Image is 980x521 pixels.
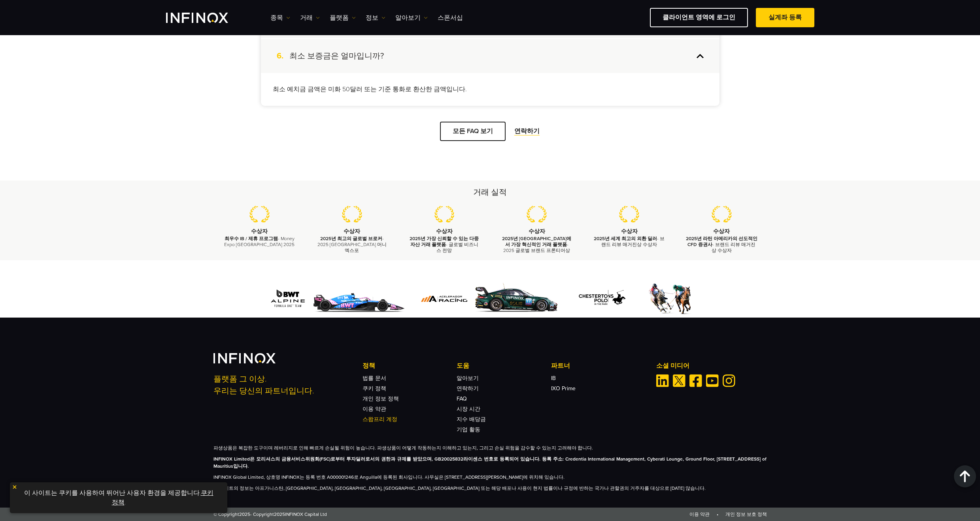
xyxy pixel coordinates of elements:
a: INFINOX Logo [166,13,247,23]
strong: 수상자 [436,228,453,235]
a: 개인 정보 보호 정책 [725,512,767,517]
strong: 최우수 IB / 제휴 프로그램 [225,236,278,241]
a: 시장 시간 [457,406,480,412]
a: 거래 [300,13,320,23]
a: 종목 [270,13,290,23]
a: 이용 약관 [363,406,386,412]
a: 쿠키 정책 [363,385,386,392]
span: 2025 [239,512,250,517]
strong: 2025년 세계 최고의 외환 딜러 [594,236,657,241]
span: © Copyright - Copyright INFINOX Capital Ltd [213,511,327,518]
strong: 2025년 [GEOGRAPHIC_DATA]에서 가장 혁신적인 거래 플랫폼 [502,236,571,247]
a: IB [551,375,556,382]
p: 도움 [457,361,551,371]
a: FAQ [457,395,467,402]
span: 2025 [274,512,285,517]
a: 연락하기 [457,385,479,392]
h4: 최소 보증금은 얼마입니까? [289,51,384,61]
strong: 2025년 가장 신뢰할 수 있는 다중 자산 거래 플랫폼 [410,236,479,247]
a: 알아보기 [395,13,428,23]
a: 실계좌 등록 [756,8,814,27]
a: 모든 FAQ 보기 [440,122,506,141]
a: Linkedin [656,374,669,387]
a: 클라이언트 영역에 로그인 [650,8,748,27]
a: 플랫폼 [330,13,356,23]
strong: 수상자 [621,228,638,235]
strong: 수상자 [344,228,360,235]
strong: 2025년 최고의 글로벌 브로커 [320,236,382,241]
p: 소셜 미디어 [656,361,767,371]
p: - 브랜드 리뷰 매거진상 수상자 [685,236,758,254]
a: 지수 배당금 [457,416,486,423]
a: 개인 정보 정책 [363,395,399,402]
h2: 거래 실적 [213,187,767,198]
a: 기업 활동 [457,426,480,433]
p: 최소 예치금 금액은 미화 50달러 또는 기준 통화로 환산한 금액입니다. [273,85,708,94]
p: - 글로벌 비즈니스 전망 [408,236,481,254]
p: INFINOX Global Limited, 상호명 INFINOX는 등록 번호 A000001246로 Anguilla에 등록된 회사입니다. 사무실은 [STREET_ADDRESS]... [213,474,767,481]
p: 파트너 [551,361,645,371]
p: 이 사이트는 쿠키를 사용하여 뛰어난 사용자 환경을 제공합니다. . [14,486,223,509]
p: - 2025 [GEOGRAPHIC_DATA] 머니 엑스포 [315,236,388,254]
img: yellow close icon [12,484,17,490]
strong: 수상자 [251,228,268,235]
strong: 수상자 [713,228,730,235]
p: 파생상품은 복잡한 도구이며 레버리지로 인해 빠르게 손실될 위험이 높습니다. 파생상품이 어떻게 작동하는지 이해하고 있는지, 그리고 손실 위험을 감수할 수 있는지 고려해야 합니다. [213,444,767,451]
p: 플랫폼 그 이상. 우리는 당신의 파트너입니다. [213,373,352,397]
span: • [711,512,724,517]
a: 이용 약관 [689,512,710,517]
a: Youtube [706,374,719,387]
strong: 수상자 [529,228,545,235]
p: - Money Expo [GEOGRAPHIC_DATA] 2025 [223,236,296,248]
p: - 브랜드 리뷰 매거진상 수상자 [593,236,666,248]
a: 정보 [366,13,385,23]
a: IXO Prime [551,385,576,392]
a: 스왑프리 계정 [363,416,397,423]
a: 연락하기 [514,127,540,135]
strong: INFINOX Limited은 모리셔스의 금융서비스위원회(FSC)로부터 투자딜러로서의 권한과 규제를 받았으며, GB20025832라이센스 번호로 등록되어 있습니다. 등록 주소... [213,456,767,469]
p: - 2025 글로벌 브랜드 프론티어상 [500,236,573,254]
a: Facebook [689,374,702,387]
a: 알아보기 [457,375,479,382]
p: 이 사이트의 정보는 아프가니스탄, [GEOGRAPHIC_DATA], [GEOGRAPHIC_DATA], [GEOGRAPHIC_DATA], [GEOGRAPHIC_DATA] 또는 ... [213,485,767,492]
a: Twitter [673,374,685,387]
p: 정책 [363,361,457,371]
a: 스폰서십 [438,13,463,23]
strong: 2025년 라틴 아메리카의 선도적인 CFD 증권사 [686,236,757,247]
span: 6. [277,51,289,61]
a: Instagram [723,374,735,387]
a: 법률 문서 [363,375,386,382]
